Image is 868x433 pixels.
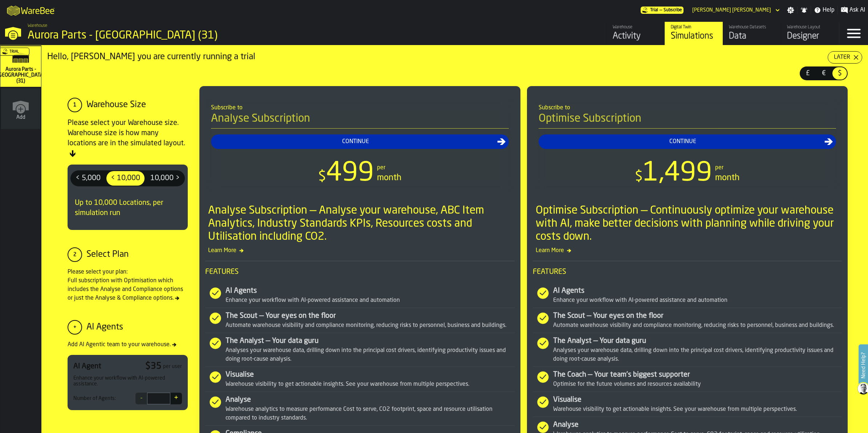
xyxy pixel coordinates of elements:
span: Ask AI [849,6,865,15]
div: month [715,172,739,184]
span: Trial [9,50,19,54]
div: Simulations [671,31,717,42]
h4: Analyse Subscription [211,112,509,129]
span: Subscribe [664,8,682,13]
div: Enhance your workflow with AI-powered assistance and automation [553,296,842,305]
div: per [715,163,723,172]
div: AI Agents [553,286,842,296]
div: The Coach — Your team's biggest supporter [553,370,842,380]
div: Analyse Subscription — Analyse your warehouse, ABC Item Analytics, Industry Standards KPIs, Resou... [208,204,515,243]
a: link-to-/wh/i/aa2e4adb-2cd5-4688-aa4a-ec82bcf75d46/designer [781,22,839,45]
div: Warehouse visibility to get actionable insights. See your warehouse from multiple perspectives. [226,380,515,389]
div: thumb [106,171,145,186]
button: button-Continue [539,134,836,149]
span: $ [318,170,326,184]
span: 10,000 > [147,173,183,184]
label: button-toggle-Help [811,6,837,15]
label: button-switch-multi-€ [816,66,832,80]
div: Visualise [553,395,842,405]
div: Automate warehouse visibility and compliance monitoring, reducing risks to personnel, business an... [226,321,515,330]
div: Analyses your warehouse data, drilling down into the principal cost drivers, identifying producti... [226,346,515,364]
button: button-Continue [211,134,509,149]
div: $ 35 [145,361,162,372]
label: button-switch-multi-10,000 > [145,170,185,186]
a: link-to-/wh/i/aa2e4adb-2cd5-4688-aa4a-ec82bcf75d46/feed/ [607,22,665,45]
span: < 10,000 [108,173,143,184]
a: link-to-/wh/i/aa2e4adb-2cd5-4688-aa4a-ec82bcf75d46/pricing/ [641,7,684,14]
div: AI Agents [86,321,123,333]
span: Add [16,114,25,120]
div: Select Plan [86,249,129,260]
span: Warehouse [28,23,47,28]
div: thumb [800,67,815,80]
div: Later [831,53,853,62]
div: Automate warehouse visibility and compliance monitoring, reducing risks to personnel, business an... [553,321,842,330]
div: Continue [214,137,497,146]
div: Optimise Subscription — Continuously optimize your warehouse with AI, make better decisions with ... [536,204,842,243]
label: Need Help? [859,345,867,386]
div: Menu Subscription [641,7,684,14]
div: thumb [71,171,105,186]
button: - [135,393,147,404]
div: Warehouse analytics to measure performance Cost to serve, CO2 footprint, space and resource utili... [226,405,515,422]
div: The Analyst — Your data guru [553,336,842,346]
div: 1 [68,98,82,112]
div: DropdownMenuValue-Corey Johnson Johnson [692,7,771,13]
div: Enhance your workflow with AI-powered assistance. [73,375,182,387]
div: + [68,320,82,335]
div: Enhance your workflow with AI-powered assistance and automation [226,296,515,305]
div: Hello, [PERSON_NAME] you are currently running a trial [47,51,828,63]
div: Subscribe to [539,104,836,112]
span: Features [205,267,515,277]
a: link-to-/wh/new [1,88,40,130]
div: DropdownMenuValue-Corey Johnson Johnson [689,6,781,15]
div: Add AI Agentic team to your warehouse. [68,340,188,349]
button: + [170,393,182,404]
div: Please select your plan: Full subscription with Optimisation which includes the Analyse and Compl... [68,268,188,303]
div: per user [163,364,182,369]
label: button-toggle-Settings [784,7,797,14]
div: Data [729,31,775,42]
div: Aurora Parts - [GEOGRAPHIC_DATA] (31) [28,29,224,42]
span: < 5,000 [73,173,104,184]
span: Help [823,6,835,15]
div: Warehouse Size [86,99,146,111]
div: Up to 10,000 Locations, per simulation run [70,192,185,224]
span: 499 [326,161,374,187]
span: Learn More [533,246,842,255]
div: Optimise for the future volumes and resources availability [553,380,842,389]
div: The Scout — Your eyes on the floor [553,311,842,321]
span: $ [635,170,643,184]
div: The Scout — Your eyes on the floor [226,311,515,321]
div: thumb [146,171,184,186]
div: thumb [832,67,847,80]
a: link-to-/wh/i/aa2e4adb-2cd5-4688-aa4a-ec82bcf75d46/simulations [0,46,41,88]
span: Trial [650,8,658,13]
div: Please select your Warehouse size. Warehouse size is how many locations are in the simulated layout. [68,118,188,159]
div: Analyse [553,420,842,430]
div: Warehouse visibility to get actionable insights. See your warehouse from multiple perspectives. [553,405,842,414]
div: Activity [613,31,659,42]
label: button-switch-multi-£ [800,66,816,80]
h4: Optimise Subscription [539,112,836,129]
div: Designer [787,31,833,42]
span: Features [533,267,842,277]
label: button-toggle-Ask AI [838,6,868,15]
div: Digital Twin [671,25,717,30]
label: button-switch-multi-< 5,000 [70,170,106,186]
div: month [377,172,401,184]
div: Visualise [226,370,515,380]
label: button-toggle-Menu [839,22,868,45]
button: button-Later [828,51,862,64]
div: thumb [816,67,831,80]
div: 2 [68,247,82,262]
span: — [660,8,662,13]
a: link-to-/wh/i/aa2e4adb-2cd5-4688-aa4a-ec82bcf75d46/simulations [665,22,723,45]
div: Number of Agents: [73,396,116,401]
div: Analyse [226,395,515,405]
label: button-switch-multi-$ [832,66,848,80]
label: button-toggle-Notifications [798,7,811,14]
div: per [377,163,385,172]
div: Warehouse [613,25,659,30]
div: Warehouse Datasets [729,25,775,30]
